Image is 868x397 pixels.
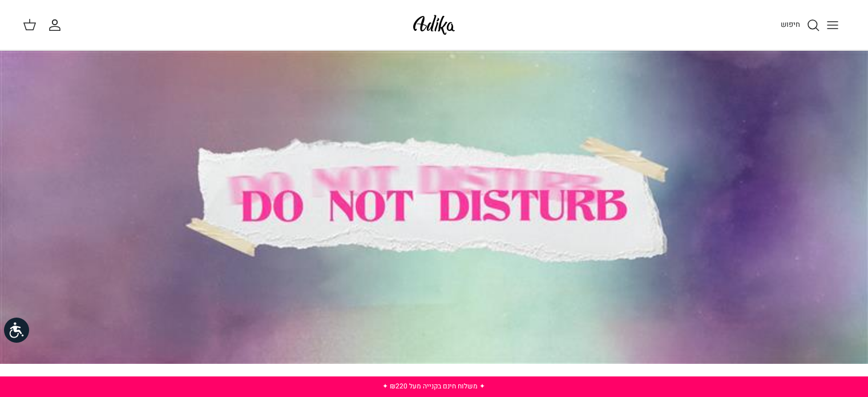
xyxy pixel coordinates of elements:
[781,19,800,30] span: חיפוש
[48,18,66,32] a: החשבון שלי
[382,381,485,391] a: ✦ משלוח חינם בקנייה מעל ₪220 ✦
[410,11,458,38] img: Adika IL
[781,18,820,32] a: חיפוש
[820,13,845,38] button: Toggle menu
